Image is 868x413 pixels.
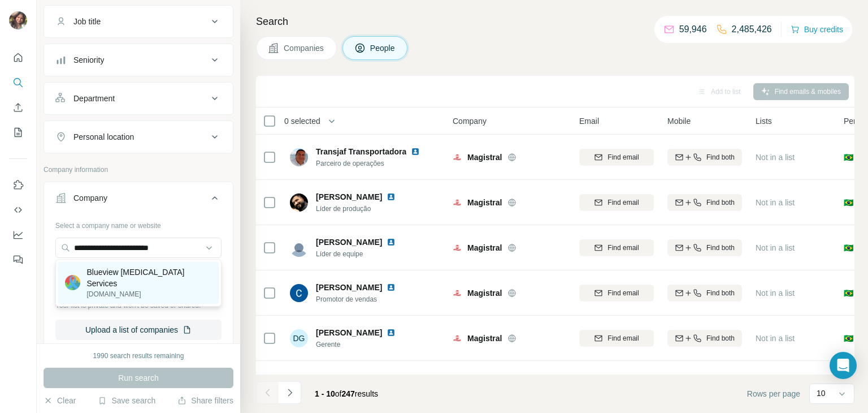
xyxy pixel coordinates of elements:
span: Not in a list [756,289,795,298]
img: Logo of Magistral [453,243,462,252]
span: [PERSON_NAME] [316,372,382,384]
img: LinkedIn logo [387,238,396,247]
span: Promotor de vendas [316,294,409,304]
span: Líder de equipe [316,249,409,259]
span: Transjaf Transportadora [316,147,406,156]
button: Share filters [177,395,233,406]
button: Personal location [44,123,233,150]
span: Companies [284,42,325,54]
button: Clear [44,395,76,406]
div: Job title [73,16,101,27]
img: Logo of Magistral [453,334,462,343]
img: Avatar [9,11,27,29]
span: Company [453,115,487,127]
span: Magistral [467,287,502,299]
span: 🇧🇷 [844,152,853,163]
p: 2,485,426 [732,23,772,36]
span: People [370,42,396,54]
span: Find email [607,243,639,253]
button: Find email [579,149,654,166]
div: Company [73,192,107,204]
button: Job title [44,8,233,35]
span: 0 selected [284,115,320,127]
div: Seniority [73,54,104,66]
img: Avatar [290,148,308,166]
span: Not in a list [756,153,795,162]
span: results [315,389,378,398]
p: 10 [817,388,826,399]
span: [PERSON_NAME] [316,327,382,338]
span: Magistral [467,242,502,253]
span: Find both [706,243,735,253]
span: Not in a list [756,198,795,207]
span: 1 - 10 [315,389,335,398]
button: Use Surfe API [9,200,27,220]
button: Company [44,184,233,216]
span: Find both [706,333,735,343]
span: Not in a list [756,243,795,252]
p: 59,946 [679,23,707,36]
div: DG [290,329,308,347]
button: Dashboard [9,225,27,245]
button: My lists [9,122,27,143]
span: 🇧🇷 [844,242,853,253]
img: Avatar [290,239,308,257]
button: Feedback [9,249,27,270]
span: Líder de produção [316,204,409,214]
button: Search [9,72,27,93]
button: Department [44,85,233,112]
button: Use Surfe on LinkedIn [9,175,27,195]
div: 1990 search results remaining [93,351,184,361]
span: Magistral [467,152,502,163]
button: Find email [579,330,654,347]
span: Find email [607,197,639,208]
span: Email [579,115,599,127]
p: [DOMAIN_NAME] [87,289,212,299]
button: Find both [667,330,742,347]
span: 🇧🇷 [844,197,853,208]
img: Blueview Autism Services [65,275,80,290]
img: LinkedIn logo [387,192,396,201]
span: Find both [706,288,735,298]
span: Not in a list [756,334,795,343]
img: LinkedIn logo [387,328,396,337]
span: Magistral [467,333,502,344]
span: 🇧🇷 [844,333,853,344]
div: Open Intercom Messenger [830,352,857,379]
span: Magistral [467,197,502,208]
span: [PERSON_NAME] [316,236,382,248]
span: Find email [607,288,639,298]
img: Avatar [290,375,308,393]
span: of [335,389,342,398]
img: LinkedIn logo [387,283,396,292]
span: Rows per page [747,388,800,399]
button: Upload a list of companies [55,320,222,340]
img: LinkedIn logo [387,373,396,382]
p: Company information [44,165,233,175]
img: Avatar [290,193,308,212]
button: Find email [579,239,654,256]
div: Department [73,93,115,104]
button: Save search [98,395,155,406]
img: Logo of Magistral [453,198,462,207]
button: Find both [667,239,742,256]
button: Enrich CSV [9,97,27,118]
button: Find both [667,194,742,211]
button: Quick start [9,48,27,68]
button: Seniority [44,46,233,74]
span: [PERSON_NAME] [316,191,382,203]
span: Lists [756,115,772,127]
button: Find both [667,285,742,302]
button: Find email [579,285,654,302]
div: Personal location [73,131,134,143]
span: Find both [706,197,735,208]
span: [PERSON_NAME] [316,282,382,293]
span: Parceiro de operações [316,158,433,169]
span: Mobile [667,115,691,127]
button: Find both [667,149,742,166]
span: 🇧🇷 [844,287,853,299]
button: Buy credits [791,21,843,37]
div: Select a company name or website [55,216,222,231]
button: Find email [579,194,654,211]
span: 247 [342,389,355,398]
